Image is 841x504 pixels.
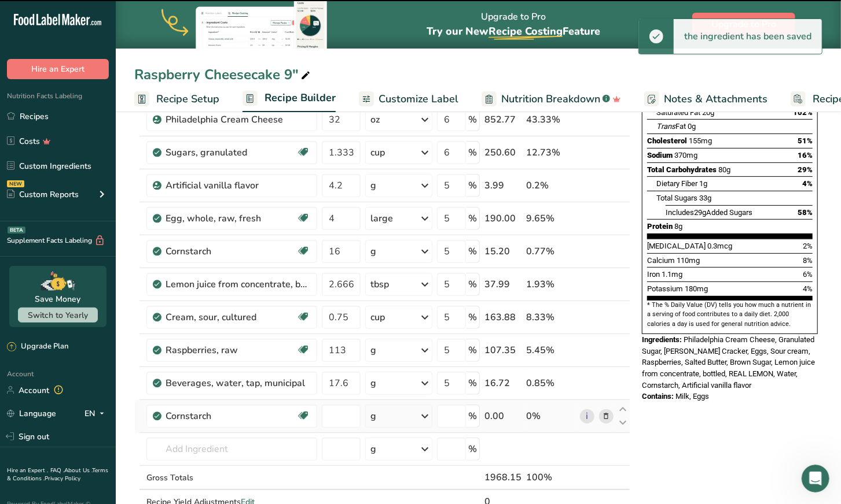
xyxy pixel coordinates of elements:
div: Lemon juice from concentrate, bottled, REAL LEMON [166,277,310,291]
div: 107.35 [484,343,522,357]
span: 20g [702,108,714,117]
div: g [370,343,376,357]
span: Potassium [647,284,683,293]
span: 8g [674,222,682,231]
span: Includes Added Sugars [666,208,752,217]
div: 12.73% [526,146,575,160]
span: Customize Label [379,91,458,107]
a: Privacy Policy [45,475,80,483]
div: 3.99 [484,179,522,192]
div: Gross Totals [146,472,317,484]
span: 1g [699,179,707,188]
div: g [370,244,376,258]
section: * The % Daily Value (DV) tells you how much a nutrient in a serving of food contributes to a dail... [647,301,813,329]
span: 180mg [685,284,708,293]
a: Terms & Conditions . [7,466,108,483]
div: Egg, whole, raw, fresh [166,212,296,225]
span: Saturated Fat [656,108,700,117]
span: [MEDICAL_DATA] [647,242,706,250]
span: Dietary Fiber [656,179,697,188]
div: Cream, sour, cultured [166,310,296,324]
div: Raspberries, raw [166,343,296,357]
span: 58% [798,208,813,217]
div: cup [370,310,385,324]
a: Nutrition Breakdown [482,86,621,112]
span: 16% [798,151,813,160]
div: g [370,376,376,390]
div: 0% [526,409,575,423]
div: 8.33% [526,310,575,324]
div: 0.85% [526,376,575,390]
div: oz [370,113,380,127]
div: Sugars, granulated [166,146,296,160]
a: About Us . [64,466,92,475]
div: Custom Reports [7,188,79,201]
iframe: Intercom live chat [802,465,829,492]
span: 4% [803,284,813,293]
div: 190.00 [484,212,522,225]
div: 1.93% [526,277,575,291]
div: Cornstarch [166,409,296,423]
i: Trans [656,122,675,131]
div: Cornstarch [166,244,296,258]
span: 4% [802,179,813,188]
span: 29% [798,165,813,174]
span: 155mg [689,136,712,145]
span: Calcium [647,256,675,265]
div: 37.99 [484,277,522,291]
a: Language [7,403,56,424]
div: Upgrade to Pro [427,1,600,49]
div: Artificial vanilla flavor [166,179,310,192]
span: Contains: [642,392,674,401]
a: Recipe Builder [243,85,336,113]
div: g [370,409,376,423]
span: 2% [803,242,813,250]
div: 5.45% [526,343,575,357]
div: 0.2% [526,179,575,192]
div: 0.00 [484,409,522,423]
div: Upgrade Plan [7,341,68,353]
div: 1968.15 [484,470,522,484]
a: Hire an Expert . [7,466,48,475]
div: 100% [526,470,575,484]
div: large [370,212,393,225]
span: 33g [699,194,711,202]
span: 6% [803,270,813,279]
div: Beverages, water, tap, municipal [166,376,310,390]
span: Fat [656,122,686,131]
span: 0g [688,122,696,131]
span: Total Sugars [656,194,697,202]
div: Save Money [35,293,81,305]
a: i [580,409,594,424]
span: Cholesterol [647,136,687,145]
div: 852.77 [484,113,522,127]
input: Add Ingredient [146,438,317,461]
span: 29g [694,208,706,217]
div: g [370,442,376,456]
div: NEW [7,180,24,187]
span: Sodium [647,151,673,160]
span: Switch to Yearly [28,310,88,321]
span: Nutrition Breakdown [501,91,600,107]
span: Milk, Eggs [675,392,709,401]
div: 163.88 [484,310,522,324]
span: Recipe Builder [265,90,336,106]
span: 1.1mg [662,270,682,279]
span: Philadelphia Cream Cheese, Granulated Sugar, [PERSON_NAME] Cracker, Eggs, Sour cream, Raspberries... [642,335,815,390]
div: 43.33% [526,113,575,127]
div: cup [370,146,385,160]
span: Try our New Feature [427,24,600,38]
div: 15.20 [484,244,522,258]
span: Upgrade to Pro [711,17,776,31]
span: 80g [718,165,730,174]
a: FAQ . [50,466,64,475]
span: 102% [793,108,813,117]
a: Customize Label [359,86,458,112]
button: Upgrade to Pro [692,13,795,36]
div: Philadelphia Cream Cheese [166,113,310,127]
div: BETA [8,227,25,234]
div: g [370,179,376,192]
span: 370mg [674,151,697,160]
div: 250.60 [484,146,522,160]
div: EN [85,406,109,420]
